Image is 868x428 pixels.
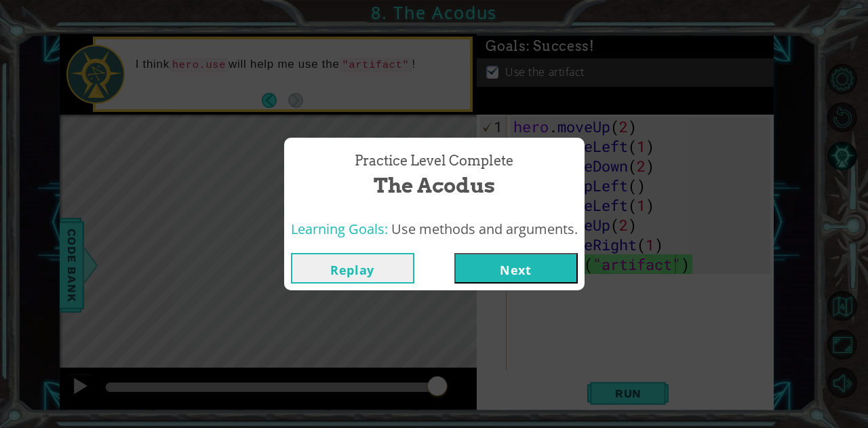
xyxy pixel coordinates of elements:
[374,171,495,200] span: The Acodus
[291,253,414,284] button: Replay
[355,151,513,171] span: Practice Level Complete
[391,220,578,238] span: Use methods and arguments.
[454,253,578,284] button: Next
[291,220,388,238] span: Learning Goals:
